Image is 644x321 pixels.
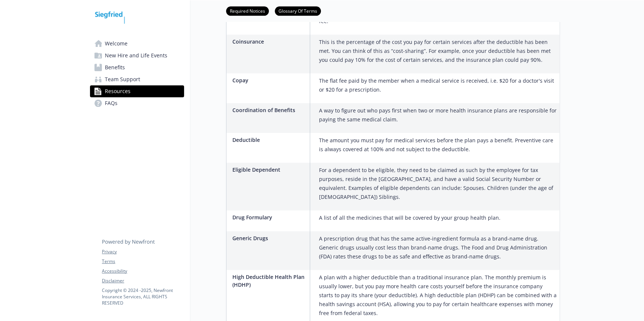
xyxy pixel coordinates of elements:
p: Coordination of Benefits [232,106,307,114]
p: A prescription drug that has the same active-ingredient formula as a brand-name drug. Generic dru... [319,234,557,261]
a: New Hire and Life Events [90,50,184,61]
a: Required Notices [226,7,269,14]
p: High Deductible Health Plan (HDHP) [232,273,307,289]
p: The amount you must pay for medical services before the plan pays a benefit. Preventive care is a... [319,136,557,154]
a: Resources [90,85,184,97]
a: Disclaimer [102,277,184,284]
p: Eligible Dependent [232,166,307,174]
span: New Hire and Life Events [105,50,167,61]
p: The flat fee paid by the member when a medical service is received, i.e. $20 for a doctor's visit... [319,76,557,94]
a: Privacy [102,248,184,255]
span: Welcome [105,38,128,50]
span: Team Support [105,73,140,85]
p: Copyright © 2024 - 2025 , Newfront Insurance Services, ALL RIGHTS RESERVED [102,287,184,306]
p: Drug Formulary [232,213,307,221]
p: This is the percentage of the cost you pay for certain services after the deductible has been met... [319,38,557,64]
p: Copay [232,76,307,84]
p: Coinsurance [232,38,307,45]
a: Benefits [90,61,184,73]
span: Resources [105,85,131,97]
a: Accessibility [102,268,184,274]
p: Generic Drugs [232,234,307,242]
span: FAQs [105,97,117,109]
p: A plan with a higher deductible than a traditional insurance plan. The monthly premium is usually... [319,273,557,318]
a: Glossary Of Terms [275,7,321,14]
a: FAQs [90,97,184,109]
a: Welcome [90,38,184,50]
p: A way to figure out who pays first when two or more health insurance plans are responsible for pa... [319,106,557,124]
span: Benefits [105,61,125,73]
p: A list of all the medicines that will be covered by your group health plan. [319,213,500,222]
a: Terms [102,258,184,265]
a: Team Support [90,73,184,85]
p: For a dependent to be eligible, they need to be claimed as such by the employee for tax purposes,... [319,166,557,201]
p: Deductible [232,136,307,144]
